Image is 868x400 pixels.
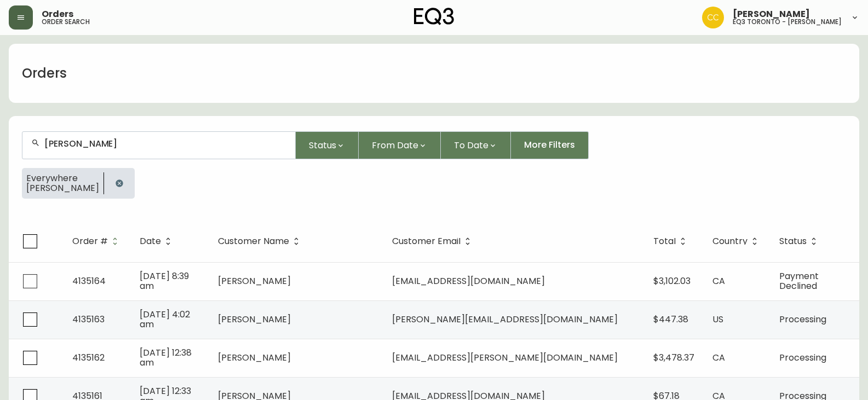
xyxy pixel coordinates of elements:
button: To Date [441,131,511,159]
span: CA [712,351,725,364]
img: logo [414,8,455,25]
span: More Filters [524,139,575,151]
span: From Date [372,138,418,152]
span: Customer Email [392,238,461,245]
span: Date [140,236,175,246]
span: To Date [454,138,488,152]
span: Total [653,236,690,246]
span: [EMAIL_ADDRESS][DOMAIN_NAME] [392,275,545,287]
span: Total [653,238,676,245]
span: $3,102.03 [653,275,691,287]
span: Date [140,238,161,245]
span: Status [309,138,336,152]
input: Search [44,138,286,149]
span: [PERSON_NAME] [218,351,291,364]
span: Payment Declined [779,270,819,292]
span: Processing [779,351,826,364]
span: $447.38 [653,313,688,326]
span: Customer Name [218,236,303,246]
span: Customer Name [218,238,289,245]
span: Country [712,236,762,246]
span: CA [712,275,725,287]
span: [EMAIL_ADDRESS][PERSON_NAME][DOMAIN_NAME] [392,351,618,364]
span: Order # [72,238,108,245]
span: [PERSON_NAME] [218,313,291,326]
span: [PERSON_NAME] [26,183,99,193]
span: 4135163 [72,313,105,326]
button: More Filters [511,131,589,159]
h5: order search [42,19,90,25]
span: [PERSON_NAME] [733,10,810,19]
span: US [712,313,723,326]
span: Everywhere [26,173,99,183]
span: [PERSON_NAME] [218,275,291,287]
span: [DATE] 12:38 am [140,346,192,369]
img: ec7176bad513007d25397993f68ebbfb [702,7,724,28]
span: [DATE] 8:39 am [140,270,189,292]
h5: eq3 toronto - [PERSON_NAME] [733,19,842,25]
span: Processing [779,313,826,326]
span: [DATE] 4:02 am [140,308,190,331]
button: Status [296,131,359,159]
span: Status [779,236,821,246]
button: From Date [359,131,441,159]
span: Status [779,238,807,245]
span: 4135164 [72,275,106,287]
span: Customer Email [392,236,475,246]
span: Orders [42,10,73,19]
span: 4135162 [72,351,105,364]
span: Order # [72,236,122,246]
span: Country [712,238,748,245]
h1: Orders [22,64,67,83]
span: $3,478.37 [653,351,694,364]
span: [PERSON_NAME][EMAIL_ADDRESS][DOMAIN_NAME] [392,313,618,326]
